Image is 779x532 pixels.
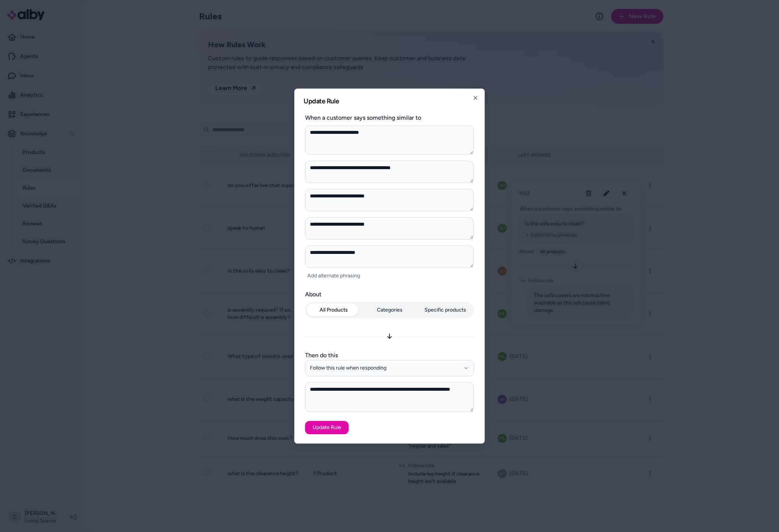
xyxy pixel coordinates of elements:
[305,271,362,281] button: Add alternate phrasing
[305,351,474,360] label: Then do this
[307,304,361,317] button: All Products
[305,290,474,299] label: About
[304,98,475,104] h2: Update Rule
[418,304,472,317] button: Specific products
[305,421,349,434] button: Update Rule
[305,113,474,122] label: When a customer says something similar to
[362,304,417,317] button: Categories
